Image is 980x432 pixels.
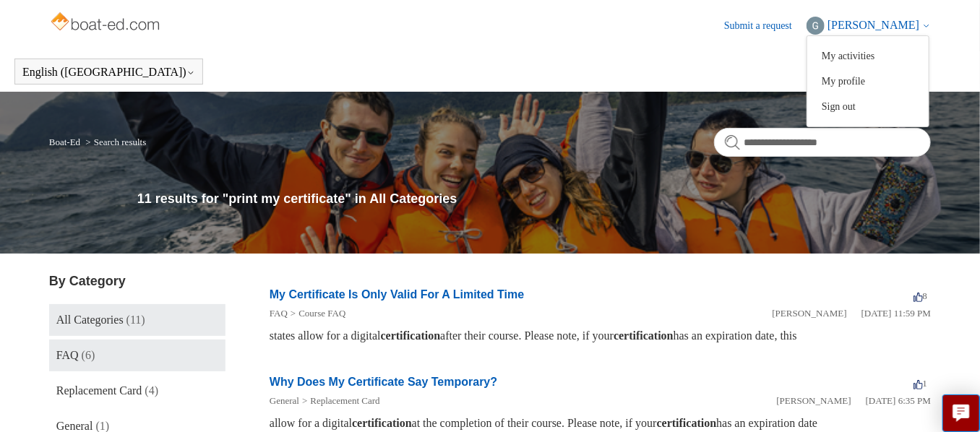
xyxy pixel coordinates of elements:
[145,384,158,397] span: (4)
[56,420,93,432] span: General
[299,394,380,408] li: Replacement Card
[49,137,80,147] a: Boat-Ed
[807,17,931,35] button: [PERSON_NAME]
[714,128,931,157] input: Search
[310,395,379,406] a: Replacement Card
[807,69,929,94] a: My profile
[724,18,807,33] a: Submit a request
[298,308,345,319] a: Course FAQ
[49,375,225,407] a: Replacement Card (4)
[861,308,931,319] time: 04/01/2022, 23:59
[49,272,225,291] h3: By Category
[270,306,288,321] li: FAQ
[137,189,931,209] h1: 11 results for "print my certificate" in All Categories
[381,329,441,342] em: certification
[22,66,195,79] button: English ([GEOGRAPHIC_DATA])
[56,384,142,397] span: Replacement Card
[942,394,980,432] button: Live chat
[288,306,345,321] li: Course FAQ
[56,314,124,326] span: All Categories
[56,349,79,361] span: FAQ
[49,304,225,336] a: All Categories (11)
[270,376,497,388] a: Why Does My Certificate Say Temporary?
[866,395,931,406] time: 01/05/2024, 18:35
[49,9,164,38] img: Boat-Ed Help Center home page
[914,290,928,301] span: 8
[126,314,145,326] span: (11)
[614,329,674,342] em: certification
[49,137,83,147] li: Boat-Ed
[828,19,919,31] span: [PERSON_NAME]
[82,349,95,361] span: (6)
[49,340,225,371] a: FAQ (6)
[82,137,146,147] li: Search results
[270,395,299,406] a: General
[773,306,847,321] li: [PERSON_NAME]
[270,308,288,319] a: FAQ
[95,420,109,432] span: (1)
[807,94,929,119] a: Sign out
[270,327,931,345] div: states allow for a digital after their course. Please note, if your has an expiration date, this
[270,288,524,301] a: My Certificate Is Only Valid For A Limited Time
[270,394,299,408] li: General
[777,394,851,408] li: [PERSON_NAME]
[914,378,928,389] span: 1
[657,417,717,429] em: certification
[270,415,931,432] div: allow for a digital at the completion of their course. Please note, if your has an expiration date
[352,417,412,429] em: certification
[807,43,929,69] a: My activities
